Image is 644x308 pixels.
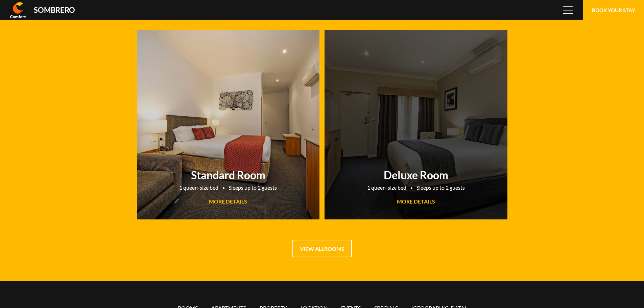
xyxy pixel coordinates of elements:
[325,30,507,219] a: Deluxe Room1 queen-size bedSleeps up to 2 guestsMORE DETAILS
[140,168,316,182] h2: Standard Room
[563,6,573,14] span: Menu
[292,240,352,257] a: View allRooms
[367,183,406,192] li: 1 queen-size bed
[209,198,247,205] span: MORE DETAILS
[229,183,277,192] li: Sleeps up to 2 guests
[34,6,75,14] div: Sombrero
[328,168,504,182] h2: Deluxe Room
[416,183,465,192] li: Sleeps up to 2 guests
[179,183,218,192] li: 1 queen-size bed
[397,198,435,205] span: MORE DETAILS
[10,2,26,18] img: Comfort Inn & Suites Sombrero
[137,30,320,219] a: Standard Room1 queen-size bedSleeps up to 2 guestsMORE DETAILS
